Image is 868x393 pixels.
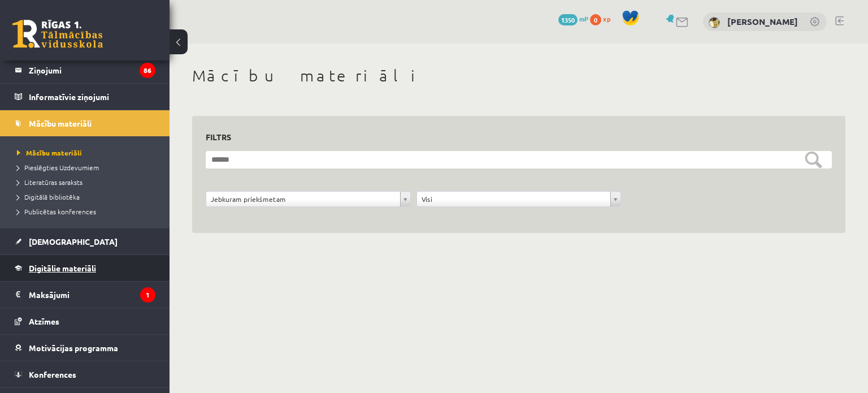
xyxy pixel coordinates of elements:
a: Rīgas 1. Tālmācības vidusskola [12,20,103,48]
img: Konstantīns Hivričs [709,17,720,28]
h1: Mācību materiāli [192,66,845,85]
span: [DEMOGRAPHIC_DATA] [29,236,118,247]
legend: Informatīvie ziņojumi [29,84,155,110]
span: Visi [422,192,606,206]
span: Literatūras saraksts [17,178,83,187]
span: Atzīmes [29,316,59,326]
span: Pieslēgties Uzdevumiem [17,163,99,172]
span: Motivācijas programma [29,343,118,353]
a: Informatīvie ziņojumi [15,84,155,110]
span: Mācību materiāli [17,148,82,157]
a: 1350 mP [558,14,588,23]
a: [PERSON_NAME] [727,16,798,27]
span: xp [603,14,610,23]
a: Konferences [15,361,155,387]
a: Jebkuram priekšmetam [206,192,410,206]
span: 0 [590,14,601,25]
a: 0 xp [590,14,616,23]
span: Digitālā bibliotēka [17,192,80,201]
i: 1 [140,287,155,303]
h3: Filtrs [206,129,818,145]
span: Jebkuram priekšmetam [211,192,396,206]
span: Digitālie materiāli [29,263,96,273]
a: Digitālā bibliotēka [17,192,158,202]
a: Mācību materiāli [15,110,155,136]
a: [DEMOGRAPHIC_DATA] [15,228,155,254]
a: Ziņojumi86 [15,57,155,83]
legend: Maksājumi [29,282,155,308]
legend: Ziņojumi [29,57,155,83]
a: Visi [417,192,621,206]
a: Digitālie materiāli [15,255,155,281]
a: Pieslēgties Uzdevumiem [17,162,158,172]
span: Mācību materiāli [29,118,92,128]
span: 1350 [558,14,578,25]
a: Atzīmes [15,308,155,334]
a: Mācību materiāli [17,148,158,158]
a: Motivācijas programma [15,335,155,361]
a: Publicētas konferences [17,206,158,217]
a: Literatūras saraksts [17,177,158,187]
span: Publicētas konferences [17,207,96,216]
span: mP [579,14,588,23]
span: Konferences [29,369,76,379]
a: Maksājumi1 [15,282,155,308]
i: 86 [140,63,155,78]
